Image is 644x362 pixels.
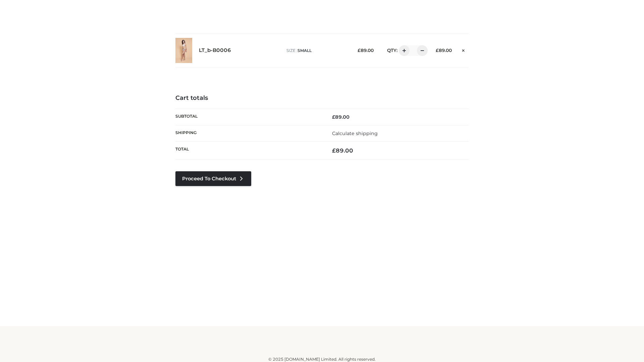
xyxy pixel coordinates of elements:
span: £ [332,114,335,120]
span: £ [332,147,336,154]
div: QTY: [380,45,425,56]
th: Subtotal [175,109,322,125]
bdi: 89.00 [436,48,452,53]
bdi: 89.00 [332,147,353,154]
th: Total [175,142,322,160]
p: size : [286,48,347,54]
a: Proceed to Checkout [175,171,251,186]
h4: Cart totals [175,95,469,102]
span: SMALL [298,48,312,53]
th: Shipping [175,125,322,141]
a: LT_b-B0006 [199,47,231,54]
span: £ [436,48,439,53]
a: Remove this item [459,45,469,54]
bdi: 89.00 [332,114,350,120]
bdi: 89.00 [358,48,374,53]
span: £ [358,48,361,53]
a: Calculate shipping [332,130,378,136]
